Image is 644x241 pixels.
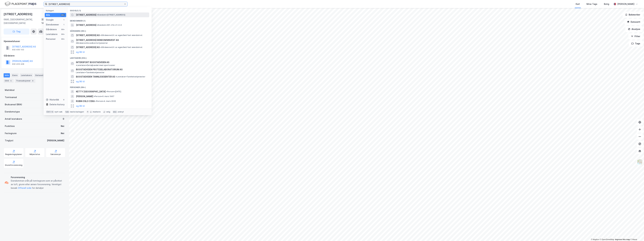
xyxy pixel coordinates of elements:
[5,139,13,142] div: Tinglyst
[5,117,22,121] div: Antall leietakere
[5,103,22,106] div: Bruksareal (BRA)
[12,49,24,51] div: 932 450 143
[615,238,630,241] a: Improve this map
[600,238,614,241] a: OpenStreetMap
[46,23,59,26] div: Eiendommer
[5,164,22,166] div: Grunnforurensning
[46,18,54,22] div: Google
[76,23,96,27] span: [STREET_ADDRESS]
[46,98,59,102] div: Historikk
[116,76,117,78] span: •
[76,45,100,49] span: [STREET_ADDRESS] AS
[629,41,643,47] button: Tags
[46,13,50,17] div: Alle
[4,39,65,43] div: Hjemmelshaver
[95,100,96,102] span: •
[47,139,64,142] div: [PERSON_NAME]
[4,12,33,17] div: [STREET_ADDRESS]
[4,29,29,35] button: Tag
[61,132,64,135] div: Nei
[76,90,106,93] span: KETTY [GEOGRAPHIC_DATA]
[76,95,93,98] span: [PERSON_NAME]
[63,117,64,121] div: 0
[604,2,609,6] div: Bolig
[97,14,125,16] span: Eiendom • [STREET_ADDRESS]
[76,33,100,37] span: [STREET_ADDRESS] AS
[30,153,40,156] div: Miljøstatus
[61,33,65,35] div: 99+
[97,24,122,26] span: Eiendom • 301-214-21-0-0
[4,54,65,58] div: Gårdeiere
[47,2,124,6] input: Søk på adresse, matrikkel, gårdeiere, leietakere eller personer
[100,34,101,36] span: •
[5,88,15,92] div: Matrikkel
[5,1,36,7] img: logo.f888ab2527a4732fd821a326f86c7f29.svg
[76,104,85,108] button: og 96 til
[76,75,115,79] span: BOGSTADVEIEN TANNLEGESENTER AS
[94,95,95,97] span: •
[5,95,17,99] div: Tomteareal
[5,132,17,135] div: Festegrunn
[11,176,64,179] div: Forurensning
[76,64,77,66] span: •
[55,111,63,113] div: nytt søk
[76,50,85,54] button: og 96 til
[106,90,121,93] span: Person • [DATE]
[63,23,65,26] div: 1
[94,95,114,98] span: Person • 6. mars 1967
[61,124,64,128] div: Nei
[76,99,95,103] span: RUBIN OSLO CEKA
[9,79,12,82] div: 5
[76,42,108,44] span: Gårdeiere • Hovedkontortjenester
[61,14,65,16] div: 99+
[95,100,116,102] span: Person • 4. mars 2002
[629,227,644,241] iframe: Chat Widget
[68,55,152,60] div: Leietakere (99+)
[591,238,599,241] a: Mapbox
[11,179,64,190] div: Eiendommen står på tomtegrunn som er påvirket av luft, grunn eller annen forurensning. Vennligst ...
[5,124,15,128] div: Punktleie
[617,2,634,6] div: [PERSON_NAME]
[15,79,35,83] div: Transaksjoner
[100,46,143,49] span: Gårdeiere • Utl. av egen/leid fast eiendom el.
[637,159,643,165] img: Z
[4,73,10,77] div: Info
[68,27,152,33] div: Gårdeiere (99+)
[4,18,42,25] div: 0680, [GEOGRAPHIC_DATA], [GEOGRAPHIC_DATA]
[623,12,643,18] button: Bokmerker
[4,79,14,83] div: ESG
[106,111,110,113] div: velg
[76,38,148,42] span: [STREET_ADDRESS] EIENDOMSINVEST AS
[46,28,57,31] div: Gårdeiere
[93,111,101,113] div: markere
[76,61,109,64] span: INTERSPORT BOGSTADVEIEN AS
[61,28,65,31] div: 99+
[100,46,101,48] span: •
[76,80,85,83] button: og 96 til
[11,73,19,77] div: Eiere
[5,110,20,114] div: Eiendomstype
[118,111,124,113] div: avbryt
[76,13,96,17] span: [STREET_ADDRESS]
[63,19,65,21] div: 1
[76,68,148,71] span: BOGSTADVEIEN PROTESELABORATORIUM AS
[50,103,65,106] div: Delete history
[76,64,115,67] span: Leietaker • Detaljhandel med sportsvarer
[31,79,34,82] div: 8
[76,71,105,74] span: Leietaker • Tannhelsetjenester
[20,73,33,77] div: Leietakere
[65,110,69,113] div: tab
[628,33,643,39] button: Filter
[5,153,22,156] div: Reguleringsplaner
[68,84,152,89] div: Personer (99+)
[46,9,66,12] div: Kategori
[50,153,61,156] div: Saksinnsyn
[46,37,56,41] div: Personer
[68,7,152,12] div: Google (1)
[97,14,98,16] span: •
[625,26,643,32] button: Analyse
[587,2,597,6] div: Mine Tags
[576,2,580,6] div: Kart
[624,19,643,25] button: Datasett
